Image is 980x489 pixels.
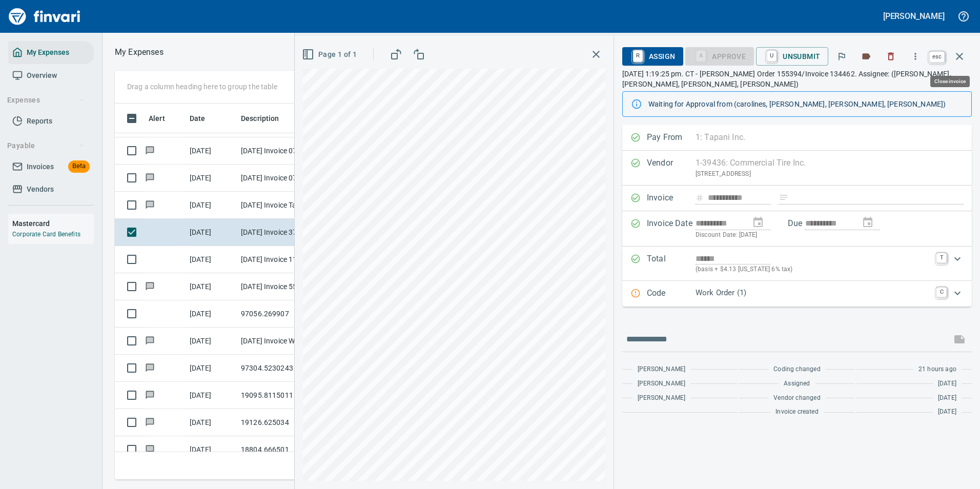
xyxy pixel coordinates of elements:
td: [DATE] [186,246,237,273]
span: Beta [68,160,90,172]
span: Expenses [7,94,85,107]
span: Payable [7,139,85,152]
span: Assigned [784,379,810,389]
img: Finvari [6,4,83,29]
a: Overview [8,64,94,87]
span: Date [190,112,206,125]
button: [PERSON_NAME] [881,8,947,24]
span: Overview [27,69,57,82]
button: RAssign [622,47,683,66]
span: Description [241,112,293,125]
td: 19095.8115011 [237,382,329,409]
span: Has messages [145,446,155,453]
td: [DATE] [186,409,237,436]
td: [DATE] Invoice 114776 from Dan's Tractor Co. Inc (1-10280) [237,246,329,273]
span: Invoices [27,160,54,173]
a: Vendors [8,178,94,201]
td: [DATE] [186,300,237,328]
span: [PERSON_NAME] [638,393,685,403]
span: Has messages [145,283,155,290]
span: Page 1 of 1 [304,48,357,61]
a: InvoicesBeta [8,155,94,178]
span: Has messages [145,392,155,398]
td: [DATE] [186,355,237,382]
span: 21 hours ago [918,364,956,375]
h5: [PERSON_NAME] [883,11,945,22]
a: R [633,50,643,62]
a: U [767,50,777,62]
button: Discard [880,45,902,68]
td: [DATE] [186,219,237,246]
button: Labels [855,45,877,68]
span: [PERSON_NAME] [638,379,685,389]
span: [PERSON_NAME] [638,364,685,375]
td: [DATE] [186,273,237,300]
button: Expenses [3,91,89,110]
button: Flag [830,45,853,68]
span: Coding changed [773,364,820,375]
span: Has messages [145,174,155,181]
p: [DATE] 1:19:25 pm. CT - [PERSON_NAME] Order 155394/Invoice 134462. Assignee: ([PERSON_NAME], [PER... [622,69,972,89]
span: Reports [27,115,52,128]
span: Alert [149,112,178,125]
div: Work Order required [685,51,754,60]
span: My Expenses [27,46,69,59]
h6: Mastercard [12,218,94,229]
td: 97056.269907 [237,300,329,328]
span: Unsubmit [764,48,820,65]
a: Corporate Card Benefits [12,231,80,238]
span: [DATE] [938,393,956,403]
span: Has messages [145,201,155,208]
td: [DATE] Invoice 37 - 134462 from Commercial Tire Inc. (1-39436) [237,219,329,246]
span: Has messages [145,337,155,344]
span: Assign [630,48,675,65]
span: Description [241,112,279,125]
span: Vendor changed [773,393,820,403]
td: [DATE] [186,328,237,355]
span: Vendors [27,183,54,196]
a: T [936,253,947,263]
p: Code [647,287,696,300]
span: Has messages [145,364,155,371]
td: 97304.5230243 [237,355,329,382]
span: [DATE] [938,379,956,389]
p: Total [647,253,696,275]
a: esc [929,51,945,63]
td: [DATE] [186,165,237,192]
span: Has messages [145,419,155,425]
span: Invoice created [775,407,819,417]
td: [DATE] Invoice W 7124 from Ferox Fleet Services (1-39557) [237,328,329,355]
td: [DATE] Invoice 0766950-IN from [PERSON_NAME], Inc. (1-39587) [237,165,329,192]
span: Has messages [145,147,155,154]
p: Work Order (1) [696,287,930,299]
td: [DATE] [186,137,237,165]
a: My Expenses [8,41,94,64]
span: This records your message into the invoice and notifies anyone mentioned [947,327,972,352]
td: [DATE] Invoice Tapani-22-03 7 from Columbia West Engineering Inc (1-10225) [237,192,329,219]
td: 18804.666501 [237,436,329,463]
div: Waiting for Approval from (carolines, [PERSON_NAME], [PERSON_NAME], [PERSON_NAME]) [648,95,963,113]
div: Expand [622,281,972,307]
td: [DATE] [186,192,237,219]
p: (basis + $4.13 [US_STATE] 6% tax) [696,264,930,275]
p: Drag a column heading here to group the table [127,81,277,92]
td: [DATE] Invoice 5537 from [GEOGRAPHIC_DATA] (1-38544) [237,273,329,300]
td: [DATE] Invoice 0768376-IN from [PERSON_NAME], Inc. (1-39587) [237,137,329,165]
td: 19126.625034 [237,409,329,436]
a: Reports [8,110,94,133]
div: Expand [622,247,972,281]
td: [DATE] [186,436,237,463]
td: [DATE] [186,382,237,409]
button: UUnsubmit [756,47,828,66]
nav: breadcrumb [115,46,164,58]
button: Payable [3,136,89,155]
a: C [936,287,947,297]
span: Alert [149,112,165,125]
span: [DATE] [938,407,956,417]
span: Date [190,112,219,125]
p: My Expenses [115,46,164,58]
button: Page 1 of 1 [300,45,361,64]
